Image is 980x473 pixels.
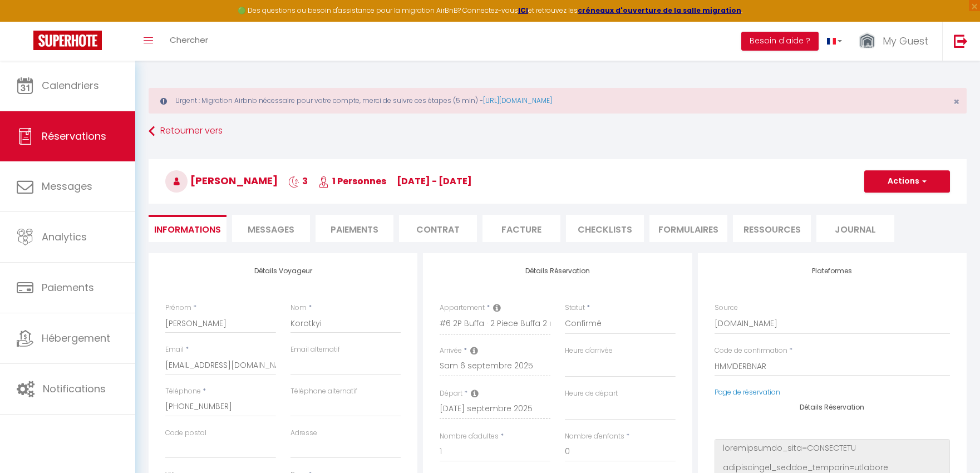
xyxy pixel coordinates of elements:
span: 3 [288,175,308,188]
span: Réservations [42,129,106,143]
label: Heure de départ [565,388,618,399]
label: Téléphone [165,386,201,397]
label: Appartement [440,303,485,313]
img: Super Booking [33,31,102,50]
h4: Détails Réservation [715,403,950,411]
label: Arrivée [440,346,462,356]
li: FORMULAIRES [649,215,727,242]
a: Chercher [161,22,216,61]
label: Code postal [165,428,206,438]
a: ICI [518,6,528,15]
label: Email [165,344,184,355]
label: Heure d'arrivée [565,346,613,356]
label: Email alternatif [290,344,340,355]
span: [DATE] - [DATE] [397,175,472,188]
label: Nombre d'adultes [440,431,499,442]
label: Nom [290,303,307,313]
span: Calendriers [42,78,99,92]
h4: Détails Voyageur [165,267,401,275]
span: × [953,95,959,109]
span: 1 Personnes [318,175,386,188]
span: Chercher [170,34,208,46]
span: Hébergement [42,331,110,345]
button: Close [953,97,959,107]
label: Prénom [165,303,191,313]
li: CHECKLISTS [566,215,644,242]
h4: Plateformes [715,267,950,275]
li: Facture [482,215,560,242]
button: Actions [864,170,950,193]
label: Téléphone alternatif [290,386,357,397]
img: ... [859,32,875,51]
li: Journal [816,215,894,242]
h4: Détails Réservation [440,267,675,275]
a: Page de réservation [715,387,780,397]
a: Retourner vers [149,121,967,141]
span: Messages [42,179,92,193]
label: Nombre d'enfants [565,431,624,442]
label: Source [715,303,738,313]
img: logout [954,34,968,48]
a: ... My Guest [850,22,942,61]
label: Adresse [290,428,317,438]
li: Contrat [399,215,477,242]
span: Analytics [42,230,87,244]
span: My Guest [883,34,928,48]
a: créneaux d'ouverture de la salle migration [578,6,741,15]
a: [URL][DOMAIN_NAME] [483,96,552,105]
span: Messages [248,223,294,236]
span: Paiements [42,280,94,294]
button: Besoin d'aide ? [741,32,819,51]
span: Notifications [43,382,106,396]
li: Ressources [733,215,811,242]
div: Urgent : Migration Airbnb nécessaire pour votre compte, merci de suivre ces étapes (5 min) - [149,88,967,114]
span: [PERSON_NAME] [165,174,278,188]
label: Statut [565,303,585,313]
li: Paiements [316,215,393,242]
label: Départ [440,388,462,399]
li: Informations [149,215,226,242]
label: Code de confirmation [715,346,787,356]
